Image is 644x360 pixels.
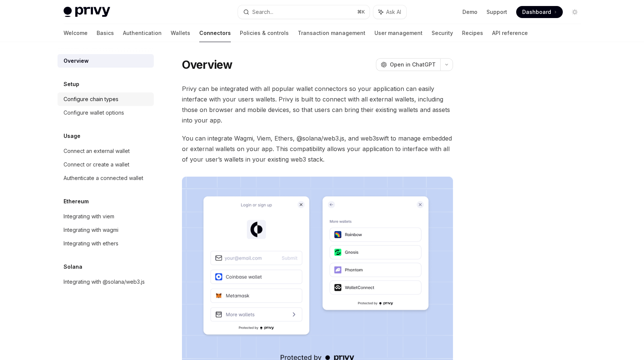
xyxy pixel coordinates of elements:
[462,24,483,42] a: Recipes
[64,108,124,117] div: Configure wallet options
[252,8,273,17] div: Search...
[240,24,289,42] a: Policies & controls
[58,223,154,237] a: Integrating with wagmi
[171,24,190,42] a: Wallets
[373,5,406,19] button: Ask AI
[386,8,401,16] span: Ask AI
[64,197,89,206] h5: Ethereum
[58,171,154,185] a: Authenticate a connected wallet
[238,5,370,19] button: Search...⌘K
[182,133,453,165] span: You can integrate Wagmi, Viem, Ethers, @solana/web3.js, and web3swift to manage embedded or exter...
[376,58,440,71] button: Open in ChatGPT
[64,212,114,221] div: Integrating with viem
[123,24,162,42] a: Authentication
[58,54,154,68] a: Overview
[357,9,365,15] span: ⌘ K
[64,174,143,183] div: Authenticate a connected wallet
[64,239,118,248] div: Integrating with ethers
[390,61,436,68] span: Open in ChatGPT
[182,58,233,71] h1: Overview
[64,132,80,141] h5: Usage
[64,24,88,42] a: Welcome
[486,8,507,16] a: Support
[64,160,129,169] div: Connect or create a wallet
[522,8,551,16] span: Dashboard
[64,147,130,156] div: Connect an external wallet
[64,56,89,65] div: Overview
[64,80,79,89] h5: Setup
[516,6,563,18] a: Dashboard
[64,277,145,286] div: Integrating with @solana/web3.js
[64,225,118,234] div: Integrating with wagmi
[298,24,365,42] a: Transaction management
[492,24,528,42] a: API reference
[97,24,114,42] a: Basics
[374,24,423,42] a: User management
[462,8,477,16] a: Demo
[569,6,581,18] button: Toggle dark mode
[432,24,453,42] a: Security
[58,106,154,119] a: Configure wallet options
[64,7,110,17] img: light logo
[58,144,154,158] a: Connect an external wallet
[58,158,154,171] a: Connect or create a wallet
[58,237,154,250] a: Integrating with ethers
[58,210,154,223] a: Integrating with viem
[64,95,118,104] div: Configure chain types
[182,83,453,126] span: Privy can be integrated with all popular wallet connectors so your application can easily interfa...
[58,92,154,106] a: Configure chain types
[64,262,82,271] h5: Solana
[58,275,154,289] a: Integrating with @solana/web3.js
[199,24,231,42] a: Connectors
